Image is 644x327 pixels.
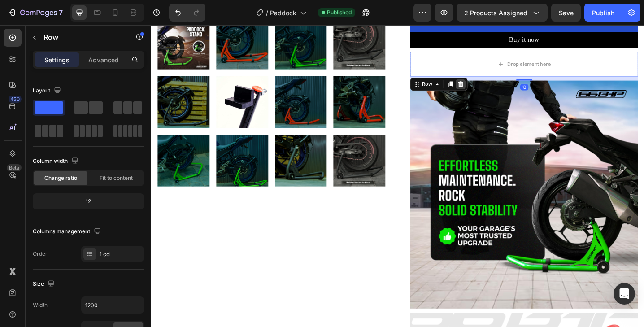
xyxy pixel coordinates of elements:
div: Column width [33,155,80,167]
span: Published [327,9,352,17]
div: Order [33,250,48,258]
img: 66Bhp Universal Motorcycle Paddock Stand - LRL Motors [71,120,128,177]
span: Save [559,9,574,17]
div: 12 [35,195,142,208]
span: Change ratio [44,174,77,182]
p: Row [44,32,120,43]
div: 450 [9,96,22,103]
div: Drop element here [389,39,436,46]
button: 7 [4,4,67,22]
div: Undo/Redo [169,4,205,22]
span: Fit to content [100,174,133,182]
div: Buy it now [391,11,424,21]
div: Layout [33,85,63,97]
span: 2 products assigned [464,8,527,17]
div: 10 [403,64,412,71]
div: Columns management [33,226,103,238]
img: 66Bhp Universal Motorcycle Paddock Stand - LRL Motors [135,120,192,177]
div: Row [294,61,309,69]
span: / [266,8,268,17]
span: Paddock [270,8,296,17]
p: Settings [44,55,70,65]
img: 66Bhp Universal Motorcycle Paddock Stand - LRL Motors [7,120,64,177]
div: Open Intercom Messenger [614,283,635,305]
div: Beta [7,164,22,171]
div: Size [33,278,57,290]
p: Advanced [88,55,119,65]
div: 1 col [100,250,142,258]
p: 7 [59,7,63,18]
img: Universal Paddock Stand (2500 kg load index ) For Motorcycle - LRL Motors [7,56,64,113]
input: Auto [82,297,144,313]
button: Buy it now [283,8,531,25]
button: Publish [584,4,622,22]
img: Universal motorcycle paddock stand (2500 load index ) - LRL Motors [71,56,128,113]
img: gempages_492437389495501702-2666a0c0-e8d7-4064-9e67-90556cc2298e.jpg [283,61,531,310]
iframe: Design area [151,25,644,327]
button: 2 products assigned [457,4,548,22]
img: 66Bhp Universal Motorcycle Paddock Stand - LRL Motors [199,56,256,113]
img: 66Bhp Universal Motorcycle Paddock Stand - LRL Motors [135,56,192,113]
button: Save [551,4,581,22]
div: Width [33,301,48,309]
div: Publish [592,8,614,17]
